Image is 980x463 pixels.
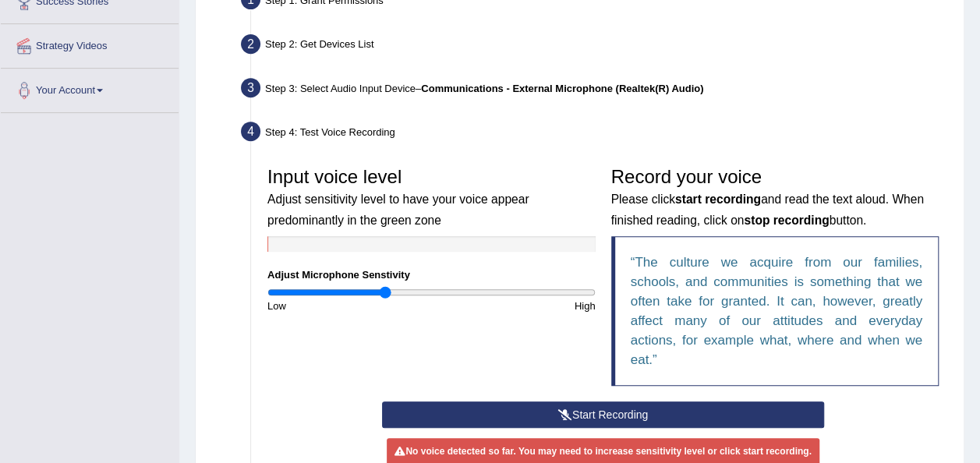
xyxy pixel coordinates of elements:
[382,401,824,428] button: Start Recording
[631,255,923,367] q: The culture we acquire from our families, schools, and communities is something that we often tak...
[421,83,703,94] b: Communications - External Microphone (Realtek(R) Audio)
[1,69,179,108] a: Your Account
[267,193,529,226] small: Adjust sensitivity level to have your voice appear predominantly in the green zone
[611,167,939,228] h3: Record your voice
[234,117,957,151] div: Step 4: Test Voice Recording
[260,299,431,313] div: Low
[431,299,603,313] div: High
[1,24,179,63] a: Strategy Videos
[267,167,596,228] h3: Input voice level
[611,193,924,226] small: Please click and read the text aloud. When finished reading, click on button.
[267,267,410,282] label: Adjust Microphone Senstivity
[675,193,761,206] b: start recording
[234,73,957,108] div: Step 3: Select Audio Input Device
[744,214,829,227] b: stop recording
[234,30,957,64] div: Step 2: Get Devices List
[416,83,703,94] span: –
